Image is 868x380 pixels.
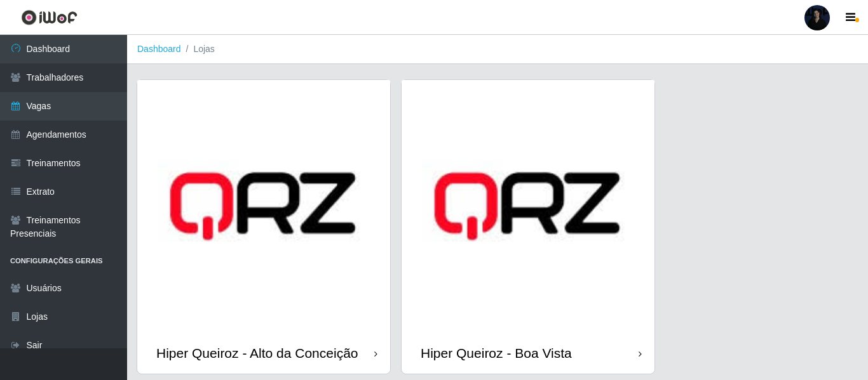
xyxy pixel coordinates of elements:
img: cardImg [137,80,390,332]
a: Dashboard [137,44,181,54]
img: cardImg [402,80,654,332]
div: Hiper Queiroz - Alto da Conceição [156,345,358,361]
div: Hiper Queiroz - Boa Vista [421,345,572,361]
li: Lojas [181,43,215,56]
nav: breadcrumb [127,35,868,64]
img: CoreUI Logo [21,10,78,25]
a: Hiper Queiroz - Alto da Conceição [137,80,390,374]
a: Hiper Queiroz - Boa Vista [402,80,654,374]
